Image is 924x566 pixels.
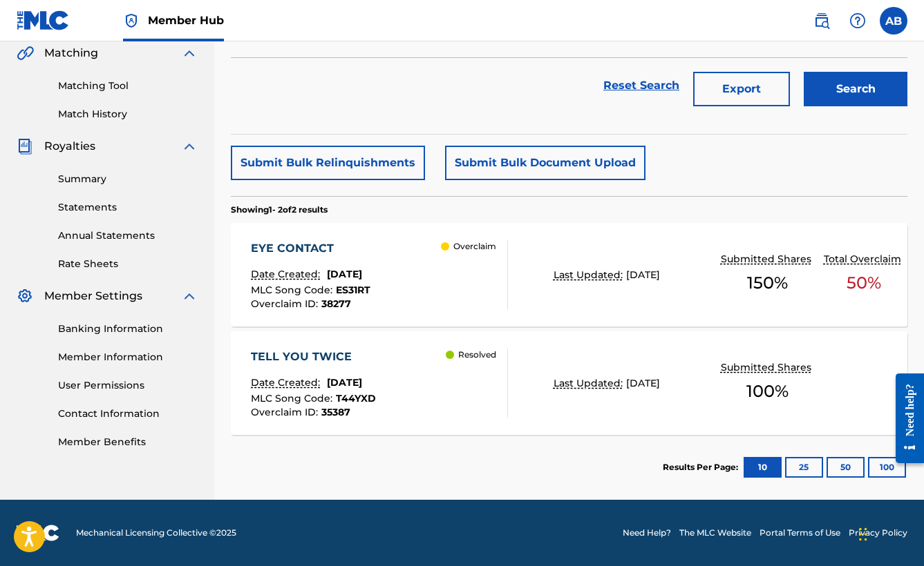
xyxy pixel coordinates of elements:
[44,288,142,304] span: Member Settings
[453,240,496,253] p: Overclaim
[58,407,198,421] a: Contact Information
[58,107,198,121] a: Match History
[181,45,198,61] img: expand
[231,146,425,180] button: Submit Bulk Relinquishments
[693,72,790,106] button: Export
[721,360,815,375] p: Submitted Shares
[58,322,198,336] a: Banking Information
[596,70,686,101] a: Reset Search
[813,12,830,29] img: search
[17,45,34,61] img: Matching
[679,527,751,539] a: The MLC Website
[58,350,198,364] a: Member Information
[804,72,907,106] button: Search
[181,288,198,304] img: expand
[76,527,236,539] span: Mechanical Licensing Collective © 2025
[251,392,336,404] span: MLC Song Code :
[231,223,907,326] a: EYE CONTACTDate Created:[DATE]MLC Song Code:ES31RTOverclaim ID:38277 OverclaimLast Updated:[DATE]...
[321,297,351,310] span: 38277
[17,525,59,541] img: logo
[626,377,660,389] span: [DATE]
[849,527,907,539] a: Privacy Policy
[554,376,626,391] p: Last Updated:
[336,284,370,296] span: ES31RT
[251,267,323,282] p: Date Created:
[58,257,198,271] a: Rate Sheets
[17,288,33,304] img: Member Settings
[17,138,33,155] img: Royalties
[880,7,907,35] div: User Menu
[181,138,198,155] img: expand
[868,457,906,478] button: 100
[148,12,224,28] span: Member Hub
[445,146,645,180] button: Submit Bulk Document Upload
[44,138,95,155] span: Royalties
[251,349,376,365] div: TELL YOU TWICE
[747,271,788,295] span: 150 %
[721,252,815,266] p: Submitted Shares
[251,240,370,257] div: EYE CONTACT
[327,376,362,389] span: [DATE]
[58,200,198,215] a: Statements
[855,500,924,566] iframe: Chat Widget
[251,297,321,310] span: Overclaim ID :
[58,79,198,93] a: Matching Tool
[251,406,321,418] span: Overclaim ID :
[321,406,350,418] span: 35387
[58,172,198,186] a: Summary
[17,10,70,30] img: MLC Logo
[554,268,626,282] p: Last Updated:
[744,457,782,478] button: 10
[44,45,98,61] span: Matching
[123,12,140,29] img: Top Rightsholder
[847,271,881,295] span: 50 %
[885,362,924,476] iframe: Resource Center
[849,12,866,29] img: help
[58,435,198,449] a: Member Benefits
[844,7,871,35] div: Help
[231,204,328,216] p: Showing 1 - 2 of 2 results
[746,379,789,404] span: 100 %
[824,252,905,266] p: Total Overclaim
[251,375,323,390] p: Date Created:
[760,527,840,539] a: Portal Terms of Use
[231,331,907,435] a: TELL YOU TWICEDate Created:[DATE]MLC Song Code:T44YXDOverclaim ID:35387 ResolvedLast Updated:[DAT...
[327,268,362,280] span: [DATE]
[458,349,496,361] p: Resolved
[808,7,836,35] a: Public Search
[785,457,823,478] button: 25
[58,228,198,243] a: Annual Statements
[336,392,376,404] span: T44YXD
[626,269,660,281] span: [DATE]
[623,527,671,539] a: Need Help?
[663,461,742,474] p: Results Per Page:
[827,457,865,478] button: 50
[859,514,867,555] div: Drag
[251,284,336,296] span: MLC Song Code :
[58,378,198,393] a: User Permissions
